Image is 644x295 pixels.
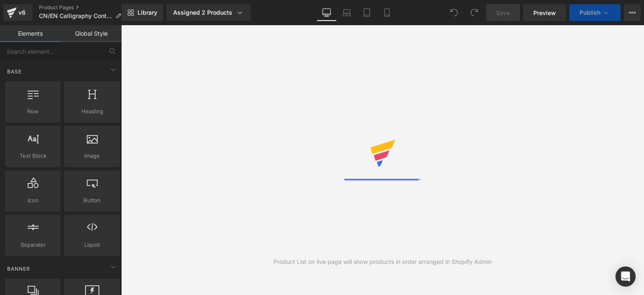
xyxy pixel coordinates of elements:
span: Preview [533,8,556,17]
a: Product Pages [39,4,128,11]
span: Text Block [8,151,58,160]
span: Image [67,151,117,160]
span: Row [8,107,58,116]
a: v6 [3,4,32,21]
span: Heading [67,107,117,116]
button: More [624,4,641,21]
a: Preview [523,4,566,21]
div: v6 [17,7,27,18]
div: Product List on live page will show products in order arranged in Shopify Admin [273,257,492,266]
span: Publish [579,9,600,16]
span: CN/EN Calligraphy Contest [39,13,112,19]
span: Save [496,8,510,17]
span: Separator [8,240,58,249]
a: Tablet [357,4,377,21]
span: Liquid [67,240,117,249]
a: Desktop [317,4,337,21]
a: Global Style [61,25,122,42]
span: Button [67,196,117,205]
a: Mobile [377,4,397,21]
a: New Library [122,4,163,21]
button: Redo [466,4,483,21]
div: Open Intercom Messenger [615,266,636,287]
button: Undo [446,4,462,21]
span: Base [6,68,23,76]
a: Laptop [337,4,357,21]
span: Banner [6,265,31,273]
button: Publish [569,4,621,21]
div: Assigned 2 Products [173,8,244,17]
span: Library [138,9,157,16]
span: Icon [8,196,58,205]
